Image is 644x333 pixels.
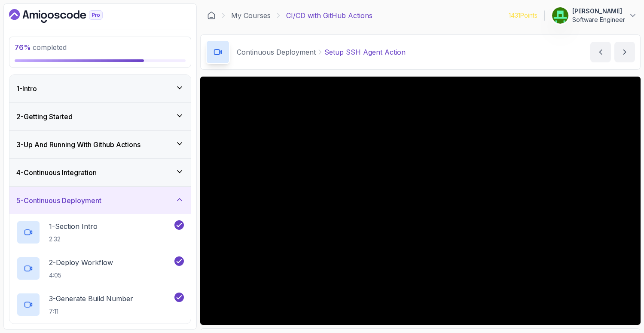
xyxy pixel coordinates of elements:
p: 2 - Deploy Workflow [49,257,113,268]
span: completed [15,43,67,52]
button: 1-Intro [9,75,191,102]
button: 1-Section Intro2:32 [16,220,184,244]
h3: 2 - Getting Started [16,111,73,122]
h3: 3 - Up And Running With Github Actions [16,139,140,150]
button: previous content [590,42,611,62]
button: 2-Deploy Workflow4:05 [16,256,184,281]
p: 3 - Generate Build Number [49,293,133,304]
a: My Courses [231,10,271,21]
button: next content [614,42,635,62]
p: 1431 Points [509,11,537,20]
button: 4-Continuous Integration [9,159,191,186]
button: 5-Continuous Deployment [9,187,191,214]
button: 3-Generate Build Number7:11 [16,293,184,317]
p: 1 - Section Intro [49,221,98,231]
button: user profile image[PERSON_NAME]Software Engineer [552,7,637,24]
p: 2:32 [49,235,98,244]
span: 76 % [15,43,31,52]
iframe: 7 - Setup SSH Agent [200,77,641,325]
p: CI/CD with GitHub Actions [286,10,372,21]
p: Continuous Deployment [237,47,316,57]
button: 2-Getting Started [9,103,191,130]
h3: 4 - Continuous Integration [16,167,97,178]
a: Dashboard [207,11,216,20]
h3: 5 - Continuous Deployment [16,195,101,206]
button: 3-Up And Running With Github Actions [9,131,191,158]
h3: 1 - Intro [16,83,37,94]
p: [PERSON_NAME] [572,7,625,15]
a: Dashboard [9,9,122,23]
img: user profile image [552,7,568,24]
p: Setup SSH Agent Action [324,47,406,57]
p: 7:11 [49,307,133,316]
p: Software Engineer [572,15,625,24]
p: 4:05 [49,271,113,280]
